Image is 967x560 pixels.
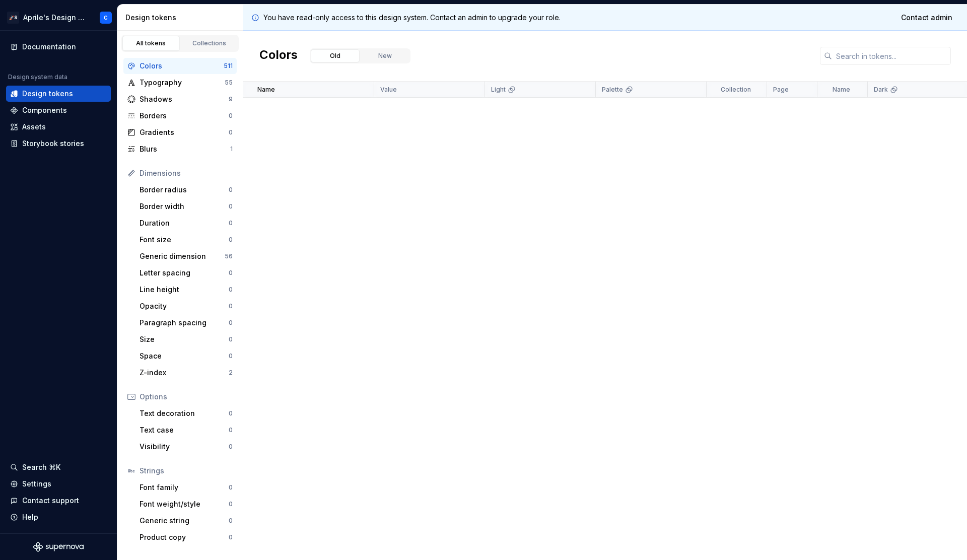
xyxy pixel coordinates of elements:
a: Colors511 [123,58,237,74]
div: Line height [140,285,229,295]
div: Blurs [140,144,230,154]
div: 55 [225,79,233,87]
div: Letter spacing [140,268,229,278]
div: All tokens [126,39,176,47]
a: Text case0 [135,422,237,438]
div: Paragraph spacing [140,318,229,328]
div: Design system data [8,73,67,81]
div: Storybook stories [22,138,84,149]
button: New [361,49,409,62]
p: You have read-only access to this design system. Contact an admin to upgrade your role. [263,13,561,23]
div: 0 [229,186,233,194]
div: Components [22,105,67,115]
div: 0 [229,302,233,310]
div: Font family [140,482,229,493]
a: Font family0 [135,479,237,496]
a: Assets [6,119,111,135]
a: Blurs1 [123,141,237,157]
p: Collection [721,86,751,94]
p: Page [773,86,789,94]
a: Letter spacing0 [135,265,237,281]
div: Borders [140,111,229,121]
a: Storybook stories [6,135,111,152]
a: Opacity0 [135,298,237,314]
div: Space [140,351,229,361]
div: 0 [229,533,233,541]
div: 0 [229,352,233,360]
a: Border width0 [135,198,237,215]
div: Size [140,334,229,344]
div: 9 [229,95,233,103]
div: 0 [229,335,233,343]
div: Border width [140,201,229,212]
button: Old [311,49,360,62]
div: Text case [140,425,229,435]
a: Font size0 [135,232,237,248]
a: Size0 [135,331,237,347]
a: Line height0 [135,282,237,298]
div: Settings [22,479,51,489]
svg: Supernova Logo [33,542,84,552]
div: 0 [229,269,233,277]
div: Duration [140,218,229,228]
div: 0 [229,500,233,508]
a: Space0 [135,348,237,364]
div: Product copy [140,532,229,542]
a: Z-index2 [135,365,237,381]
p: Palette [602,86,623,94]
div: C [104,14,108,22]
div: 0 [229,128,233,136]
div: Generic dimension [140,251,225,261]
a: Border radius0 [135,182,237,198]
div: Dimensions [140,168,233,178]
div: 0 [229,409,233,417]
div: Assets [22,122,46,132]
p: Name [833,86,850,94]
div: 0 [229,426,233,434]
h2: Colors [259,47,298,65]
div: Options [140,392,233,402]
div: Collections [184,39,235,47]
a: Settings [6,476,111,492]
div: 0 [229,319,233,327]
div: 0 [229,483,233,492]
div: Opacity [140,301,229,311]
p: Value [380,86,397,94]
input: Search in tokens... [832,47,951,65]
div: 56 [225,252,233,260]
div: 0 [229,517,233,525]
div: Design tokens [22,89,73,99]
p: Dark [874,86,888,94]
div: Strings [140,466,233,476]
div: Help [22,512,38,522]
div: Font weight/style [140,499,229,509]
div: Generic string [140,516,229,526]
div: Search ⌘K [22,462,60,472]
div: Visibility [140,442,229,452]
div: Gradients [140,127,229,137]
a: Gradients0 [123,124,237,141]
div: 0 [229,219,233,227]
a: Product copy0 [135,529,237,545]
a: Shadows9 [123,91,237,107]
div: Font size [140,235,229,245]
div: 0 [229,236,233,244]
p: Light [491,86,506,94]
a: Borders0 [123,108,237,124]
div: Design tokens [125,13,239,23]
div: Typography [140,78,225,88]
div: 0 [229,202,233,211]
a: Generic dimension56 [135,248,237,264]
div: Contact support [22,496,79,506]
div: 🚀S [7,12,19,24]
div: 511 [224,62,233,70]
div: 0 [229,112,233,120]
a: Documentation [6,39,111,55]
div: Documentation [22,42,76,52]
a: Typography55 [123,75,237,91]
div: Text decoration [140,408,229,418]
button: Search ⌘K [6,459,111,475]
button: 🚀SAprile's Design SystemC [2,7,115,28]
a: Text decoration0 [135,405,237,422]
